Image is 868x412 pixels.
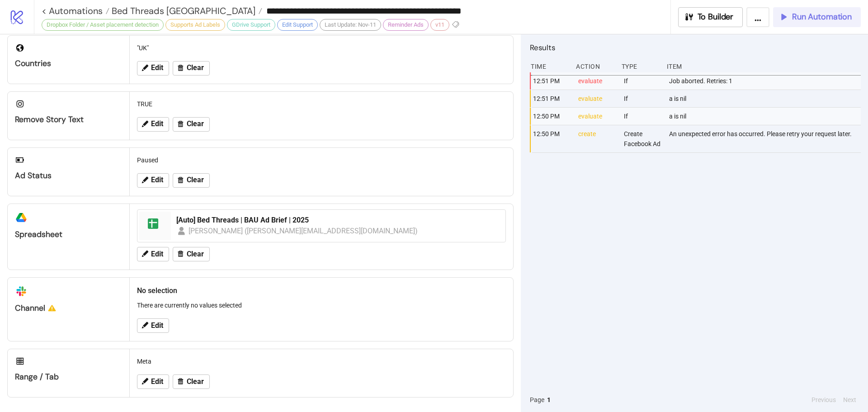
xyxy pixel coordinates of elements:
div: Reminder Ads [383,19,429,31]
span: Edit [151,322,163,330]
button: Clear [173,247,210,261]
div: If [623,90,662,107]
div: Paused [133,152,509,169]
div: Channel [15,303,122,313]
button: Next [840,395,859,405]
div: a is nil [668,108,863,125]
span: To Builder [698,12,734,22]
div: [PERSON_NAME] ([PERSON_NAME][EMAIL_ADDRESS][DOMAIN_NAME]) [189,225,418,237]
span: Edit [151,120,163,128]
a: Bed Threads [GEOGRAPHIC_DATA] [109,6,262,15]
button: ... [746,7,769,27]
div: [Auto] Bed Threads | BAU Ad Brief | 2025 [176,215,500,225]
span: Bed Threads [GEOGRAPHIC_DATA] [109,5,255,17]
div: Range / Tab [15,372,122,382]
button: To Builder [678,7,743,27]
div: Spreadsheet [15,229,122,240]
span: Page [530,395,544,405]
button: Clear [173,61,210,76]
span: Clear [187,378,204,386]
button: Edit [137,173,169,188]
button: Edit [137,247,169,261]
div: TRUE [133,95,509,113]
span: Run Automation [792,12,852,22]
div: Supports Ad Labels [165,19,225,31]
div: Dropbox Folder / Asset placement detection [42,19,164,31]
button: Previous [809,395,839,405]
h2: Results [530,42,861,53]
div: 12:51 PM [532,72,571,90]
button: Edit [137,374,169,389]
button: Clear [173,374,210,389]
div: Countries [15,58,122,69]
div: An unexpected error has occurred. Please retry your request later. [668,125,863,152]
div: v11 [430,19,449,31]
div: 12:50 PM [532,108,571,125]
div: 12:50 PM [532,125,571,152]
div: 12:51 PM [532,90,571,107]
h2: No selection [137,285,506,296]
div: Edit Support [277,19,318,31]
div: Action [575,58,614,75]
span: Edit [151,176,163,184]
span: Edit [151,250,163,258]
div: Meta [133,353,509,370]
span: Clear [187,250,204,258]
div: Create Facebook Ad [623,125,662,152]
div: Ad Status [15,170,122,181]
span: Edit [151,378,163,386]
span: Edit [151,64,163,72]
button: Edit [137,61,169,76]
div: "UK" [133,39,509,57]
div: GDrive Support [227,19,275,31]
div: Item [666,58,861,75]
button: Clear [173,173,210,188]
div: If [623,72,662,90]
div: Last Update: Nov-11 [320,19,381,31]
span: Clear [187,64,204,72]
div: evaluate [577,108,616,125]
div: a is nil [668,90,863,107]
button: Clear [173,117,210,132]
span: Clear [187,176,204,184]
div: Type [621,58,660,75]
div: evaluate [577,72,616,90]
button: 1 [544,395,553,405]
div: Time [530,58,569,75]
div: Remove Story Text [15,114,122,125]
a: < Automations [42,6,109,15]
button: Edit [137,318,169,333]
p: There are currently no values selected [137,300,506,310]
span: Clear [187,120,204,128]
button: Run Automation [773,7,861,27]
div: Job aborted. Retries: 1 [668,72,863,90]
div: evaluate [577,90,616,107]
button: Edit [137,117,169,132]
div: If [623,108,662,125]
div: create [577,125,616,152]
